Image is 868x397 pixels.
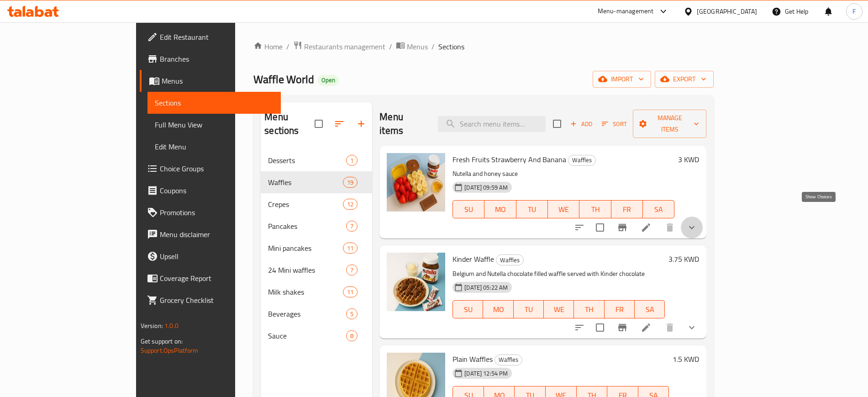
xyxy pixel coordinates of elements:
[318,75,339,86] div: Open
[548,200,579,218] button: WE
[268,265,346,275] span: 24 Mini waffles
[668,253,699,265] h6: 3.75 KWD
[160,295,274,306] span: Grocery Checklist
[140,158,281,180] a: Choice Groups
[343,199,358,210] div: items
[633,110,706,138] button: Manage items
[346,221,358,232] div: items
[461,183,511,192] span: [DATE] 09:59 AM
[484,200,516,218] button: MO
[268,286,343,297] span: Milk shakes
[569,119,594,129] span: Add
[328,113,350,135] span: Sort sections
[567,117,596,131] span: Add item
[268,308,346,319] span: Beverages
[407,41,428,52] span: Menus
[309,114,328,133] span: Select all sections
[579,200,611,218] button: TH
[496,254,524,265] div: Waffles
[452,153,566,166] span: Fresh Fruits Strawberry And Banana
[593,71,651,88] button: import
[268,199,343,210] span: Crepes
[268,155,346,166] div: Desserts
[261,171,372,193] div: Waffles19
[635,300,665,318] button: SA
[347,266,357,275] span: 7
[347,156,357,165] span: 1
[568,317,590,339] button: sort-choices
[268,243,343,254] span: Mini pancakes
[457,203,481,216] span: SU
[600,74,644,85] span: import
[140,48,281,70] a: Branches
[160,53,274,64] span: Branches
[598,6,654,17] div: Menu-management
[452,200,484,218] button: SU
[643,200,674,218] button: SA
[147,136,281,158] a: Edit Menu
[516,200,548,218] button: TU
[578,303,600,316] span: TH
[638,303,661,316] span: SA
[568,155,596,166] div: Waffles
[261,259,372,281] div: 24 Mini waffles7
[438,41,464,52] span: Sections
[396,41,428,53] a: Menus
[140,180,281,201] a: Coupons
[293,41,385,53] a: Restaurants management
[160,163,274,174] span: Choice Groups
[697,6,757,16] div: [GEOGRAPHIC_DATA]
[343,243,358,254] div: items
[140,245,281,267] a: Upsell
[160,273,274,284] span: Coverage Report
[488,203,512,216] span: MO
[544,300,574,318] button: WE
[615,203,639,216] span: FR
[140,26,281,48] a: Edit Restaurant
[852,6,856,16] span: F
[346,265,358,275] div: items
[318,76,339,84] span: Open
[387,153,445,212] img: Fresh Fruits Strawberry And Banana
[452,300,483,318] button: SU
[140,267,281,289] a: Coverage Report
[590,218,610,237] span: Select to update
[568,217,590,238] button: sort-choices
[461,283,511,292] span: [DATE] 05:22 AM
[487,303,510,316] span: MO
[659,217,681,238] button: delete
[590,318,610,337] span: Select to update
[602,119,627,129] span: Sort
[346,155,358,166] div: items
[261,281,372,303] div: Milk shakes11
[520,203,544,216] span: TU
[343,286,358,297] div: items
[160,229,274,240] span: Menu disclaimer
[160,32,274,42] span: Edit Restaurant
[253,41,714,53] nav: breadcrumb
[452,252,494,266] span: Kinder Waffle
[452,352,493,366] span: Plain Waffles
[659,317,681,339] button: delete
[268,330,346,341] span: Sauce
[452,168,674,180] p: Nutella and honey sauce
[261,325,372,347] div: Sauce8
[496,255,523,265] span: Waffles
[162,75,274,86] span: Menus
[568,155,595,165] span: Waffles
[673,353,699,365] h6: 1.5 KWD
[261,149,372,171] div: Desserts1
[140,223,281,245] a: Menu disclaimer
[261,193,372,215] div: Crepes12
[147,92,281,114] a: Sections
[268,177,343,188] div: Waffles
[389,41,392,52] li: /
[347,222,357,231] span: 7
[304,41,385,52] span: Restaurants management
[452,268,665,280] p: Belgium and Nutella chocolate filled waffle served with Kinder chocolate
[264,110,315,138] h2: Menu sections
[438,116,546,132] input: search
